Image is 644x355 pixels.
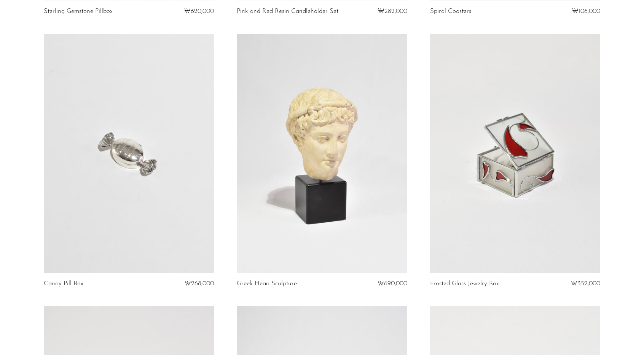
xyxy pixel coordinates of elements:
[237,280,297,287] a: Greek Head Sculpture
[185,280,214,287] span: ₩268,000
[184,8,214,14] span: ₩620,000
[378,280,407,287] span: ₩690,000
[572,8,600,14] span: ₩106,000
[430,8,471,15] a: Spiral Coasters
[378,8,407,14] span: ₩282,000
[430,280,499,287] a: Frosted Glass Jewelry Box
[571,280,600,287] span: ₩352,000
[44,8,113,15] a: Sterling Gemstone Pillbox
[44,280,83,287] a: Candy Pill Box
[237,8,338,15] a: Pink and Red Resin Candleholder Set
